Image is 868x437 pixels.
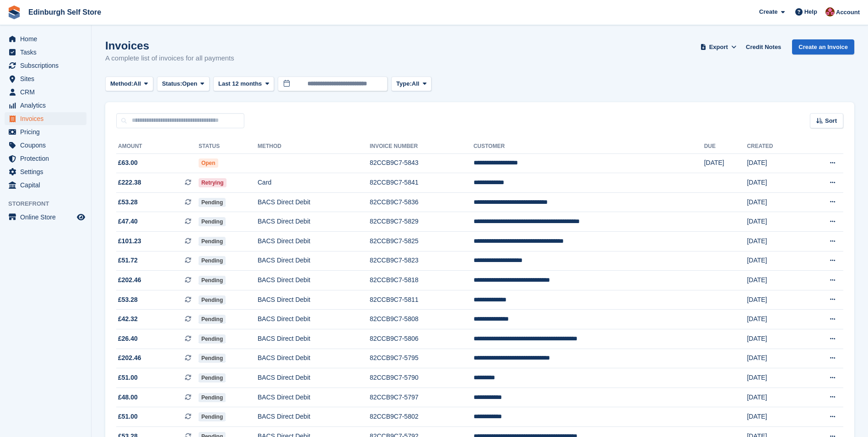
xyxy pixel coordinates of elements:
span: Open [182,79,197,88]
h1: Invoices [105,39,234,52]
span: Coupons [20,139,75,152]
a: menu [5,179,86,191]
span: Pending [199,373,226,382]
span: Export [709,43,728,52]
td: BACS Direct Debit [258,271,370,290]
th: Due [704,139,747,154]
a: menu [5,112,86,125]
span: Type: [396,79,412,88]
td: BACS Direct Debit [258,290,370,310]
a: menu [5,46,86,59]
span: All [412,79,420,88]
a: menu [5,33,86,45]
td: BACS Direct Debit [258,349,370,368]
th: Customer [474,139,704,154]
th: Amount [116,139,199,154]
span: All [134,79,141,88]
span: Settings [20,165,75,178]
span: Protection [20,152,75,165]
span: Pending [199,334,226,344]
td: 82CCB9C7-5843 [370,153,474,173]
span: Method: [110,79,134,88]
td: Card [258,173,370,193]
span: Subscriptions [20,59,75,72]
td: BACS Direct Debit [258,388,370,407]
a: Create an Invoice [792,39,854,55]
span: Invoices [20,112,75,125]
a: Edinburgh Self Store [25,5,105,20]
td: 82CCB9C7-5836 [370,192,474,212]
td: [DATE] [747,212,802,232]
td: BACS Direct Debit [258,368,370,388]
span: £51.72 [118,256,138,265]
td: BACS Direct Debit [258,310,370,329]
span: Retrying [199,178,226,187]
img: stora-icon-8386f47178a22dfd0bd8f6a31ec36ba5ce8667c1dd55bd0f319d3a0aa187defe.svg [7,5,21,19]
span: £53.28 [118,295,138,305]
span: £47.40 [118,217,138,226]
button: Type: All [391,76,431,92]
span: Help [804,7,817,16]
span: Pending [199,354,226,363]
td: [DATE] [747,349,802,368]
td: 82CCB9C7-5806 [370,329,474,349]
span: Status: [162,79,182,88]
span: Sites [20,72,75,85]
td: [DATE] [747,407,802,427]
span: Sort [825,116,837,126]
span: Analytics [20,99,75,112]
span: Pending [199,276,226,285]
span: Tasks [20,46,75,59]
span: Open [199,158,218,168]
span: Create [759,7,777,16]
span: £101.23 [118,236,141,246]
a: menu [5,152,86,165]
span: £202.46 [118,353,141,363]
span: Pending [199,315,226,324]
a: menu [5,126,86,138]
span: £26.40 [118,334,138,344]
span: £51.00 [118,412,138,421]
span: £53.28 [118,197,138,207]
a: menu [5,165,86,178]
a: menu [5,59,86,72]
td: [DATE] [747,153,802,173]
span: £222.38 [118,178,141,187]
td: [DATE] [747,271,802,290]
td: 82CCB9C7-5797 [370,388,474,407]
td: [DATE] [747,192,802,212]
td: 82CCB9C7-5823 [370,251,474,271]
span: Pending [199,393,226,402]
td: [DATE] [747,232,802,251]
td: 82CCB9C7-5811 [370,290,474,310]
td: 82CCB9C7-5790 [370,368,474,388]
span: Pending [199,198,226,207]
span: CRM [20,86,75,98]
span: Pending [199,217,226,226]
th: Invoice Number [370,139,474,154]
td: BACS Direct Debit [258,212,370,232]
span: Pricing [20,126,75,138]
button: Export [698,39,739,55]
span: £202.46 [118,275,141,285]
span: Pending [199,256,226,265]
td: [DATE] [747,173,802,193]
a: Credit Notes [742,39,785,55]
span: £48.00 [118,393,138,402]
a: menu [5,211,86,224]
td: [DATE] [747,251,802,271]
td: 82CCB9C7-5808 [370,310,474,329]
button: Method: All [105,76,153,92]
td: BACS Direct Debit [258,251,370,271]
span: Pending [199,412,226,421]
span: Online Store [20,211,75,224]
p: A complete list of invoices for all payments [105,53,234,64]
span: Pending [199,237,226,246]
td: [DATE] [747,388,802,407]
span: £63.00 [118,158,138,168]
td: 82CCB9C7-5818 [370,271,474,290]
span: Storefront [8,199,91,208]
td: 82CCB9C7-5802 [370,407,474,427]
img: Lucy Michalec [825,7,835,16]
th: Status [199,139,258,154]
